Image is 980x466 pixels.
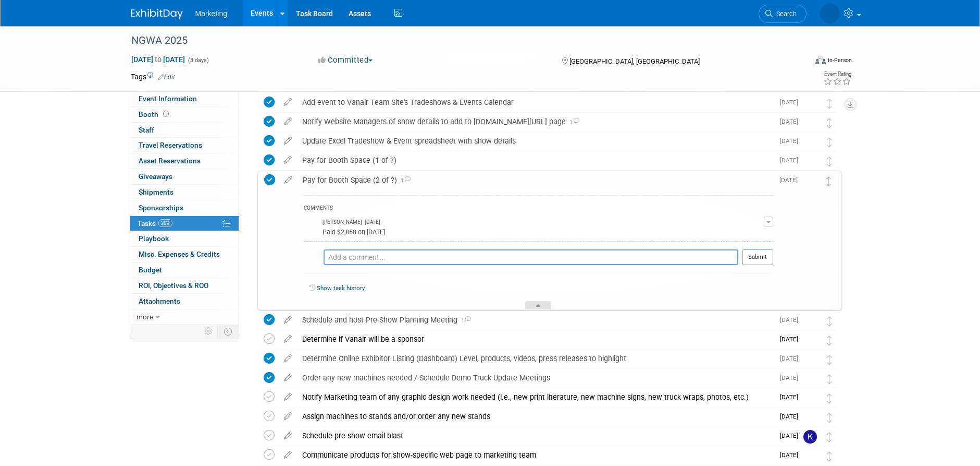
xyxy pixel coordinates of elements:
[279,450,297,460] a: edit
[137,313,153,321] span: more
[820,4,840,23] img: Patti Baxter
[827,56,852,64] div: In-Person
[803,430,817,444] img: Katie Hein
[827,316,832,326] i: Move task
[297,113,774,130] div: Notify Website Managers of show details to add to [DOMAIN_NAME][URL] page
[803,97,817,110] img: Patti Baxter
[457,317,471,324] span: 1
[200,325,218,338] td: Personalize Event Tab Strip
[130,262,239,278] a: Budget
[803,174,816,188] img: Patti Baxter
[803,116,817,129] img: Patti Baxter
[279,156,297,165] a: edit
[161,110,171,118] span: Booth not reserved yet
[130,153,239,169] a: Asset Reservations
[139,266,162,274] span: Budget
[780,157,803,164] span: [DATE]
[279,431,297,440] a: edit
[297,388,774,406] div: Notify Marketing team of any graphic design work needed (i.e., new print literature, new machine ...
[304,204,773,214] div: COMMENTS
[297,311,774,329] div: Schedule and host Pre-Show Planning Meeting
[827,374,832,384] i: Move task
[130,231,239,246] a: Playbook
[827,99,832,109] i: Move task
[827,118,832,128] i: Move task
[304,250,318,265] img: Patti Baxter
[803,353,817,366] img: Patti Baxter
[139,204,183,212] span: Sponsorships
[279,175,297,185] a: edit
[158,74,175,81] a: Edit
[279,373,297,383] a: edit
[131,55,185,64] span: [DATE] [DATE]
[297,408,774,425] div: Assign machines to stands and/or order any new stands
[130,169,239,184] a: Giveaways
[780,413,803,420] span: [DATE]
[139,250,220,258] span: Misc. Expenses & Credits
[217,325,239,338] td: Toggle Event Tabs
[139,157,201,165] span: Asset Reservations
[297,171,773,189] div: Pay for Booth Space (2 of ?)
[279,392,297,402] a: edit
[780,451,803,459] span: [DATE]
[780,393,803,401] span: [DATE]
[279,117,297,126] a: edit
[187,57,209,64] span: (3 days)
[130,138,239,153] a: Travel Reservations
[803,154,817,168] img: Patti Baxter
[279,315,297,325] a: edit
[780,432,803,439] span: [DATE]
[745,54,852,70] div: Event Format
[130,91,239,106] a: Event Information
[826,176,832,186] i: Move task
[138,219,172,228] span: Tasks
[297,330,774,348] div: Determine if Vanair will be a sponsor
[279,98,297,107] a: edit
[566,119,579,126] span: 1
[827,336,832,345] i: Move task
[803,372,817,386] img: Patti Baxter
[780,374,803,381] span: [DATE]
[130,123,239,138] a: Staff
[780,118,803,125] span: [DATE]
[322,219,380,226] span: [PERSON_NAME] - [DATE]
[131,9,183,19] img: ExhibitDay
[773,10,797,18] span: Search
[827,413,832,423] i: Move task
[139,297,180,305] span: Attachments
[803,135,817,149] img: Patti Baxter
[131,71,175,82] td: Tags
[153,55,163,64] span: to
[297,369,774,387] div: Order any new machines needed / Schedule Demo Truck Update Meetings
[803,449,817,463] img: Patti Baxter
[130,309,239,325] a: more
[279,412,297,421] a: edit
[130,294,239,309] a: Attachments
[279,136,297,146] a: edit
[827,393,832,403] i: Move task
[139,172,172,181] span: Giveaways
[297,132,774,150] div: Update Excel Tradeshow & Event spreadsheet with show details
[279,354,297,363] a: edit
[827,355,832,365] i: Move task
[397,177,411,184] span: 1
[139,110,171,118] span: Booth
[297,93,774,111] div: Add event to Vanair Team Site's Tradeshows & Events Calendar
[130,185,239,200] a: Shipments
[315,55,377,66] button: Committed
[130,278,239,293] a: ROI, Objectives & ROO
[827,157,832,166] i: Move task
[158,219,172,227] span: 20%
[759,5,807,23] a: Search
[139,188,173,196] span: Shipments
[130,200,239,216] a: Sponsorships
[742,249,773,265] button: Submit
[780,316,803,324] span: [DATE]
[297,427,774,445] div: Schedule pre-show email blast
[780,137,803,145] span: [DATE]
[803,411,817,424] img: Patti Baxter
[803,314,817,328] img: Patti Baxter
[827,432,832,442] i: Move task
[317,284,365,292] a: Show task history
[139,234,169,243] span: Playbook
